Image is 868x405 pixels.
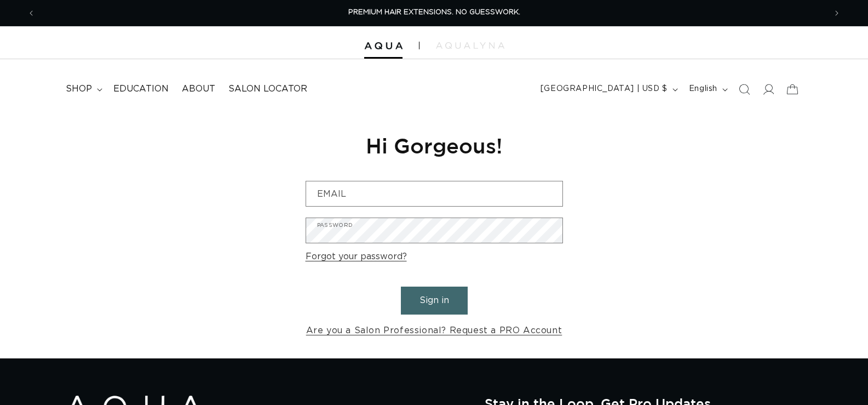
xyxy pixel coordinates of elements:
span: shop [66,83,92,95]
button: English [682,79,732,100]
span: English [689,83,717,95]
span: About [182,83,215,95]
input: Email [306,181,562,206]
img: Aqua Hair Extensions [364,42,403,50]
button: [GEOGRAPHIC_DATA] | USD $ [534,79,682,100]
summary: Search [732,77,756,101]
span: PREMIUM HAIR EXTENSIONS. NO GUESSWORK. [348,9,520,16]
a: Education [107,77,175,101]
button: Next announcement [825,3,849,24]
iframe: Chat Widget [813,352,868,405]
img: aqualyna.com [436,42,504,49]
button: Previous announcement [19,3,43,24]
span: [GEOGRAPHIC_DATA] | USD $ [541,83,668,95]
button: Sign in [401,287,468,315]
a: About [175,77,222,101]
h1: Hi Gorgeous! [306,132,563,159]
a: Salon Locator [222,77,314,101]
a: Are you a Salon Professional? Request a PRO Account [306,323,562,339]
span: Salon Locator [228,83,307,95]
summary: shop [59,77,107,101]
a: Forgot your password? [306,249,407,265]
span: Education [113,83,169,95]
